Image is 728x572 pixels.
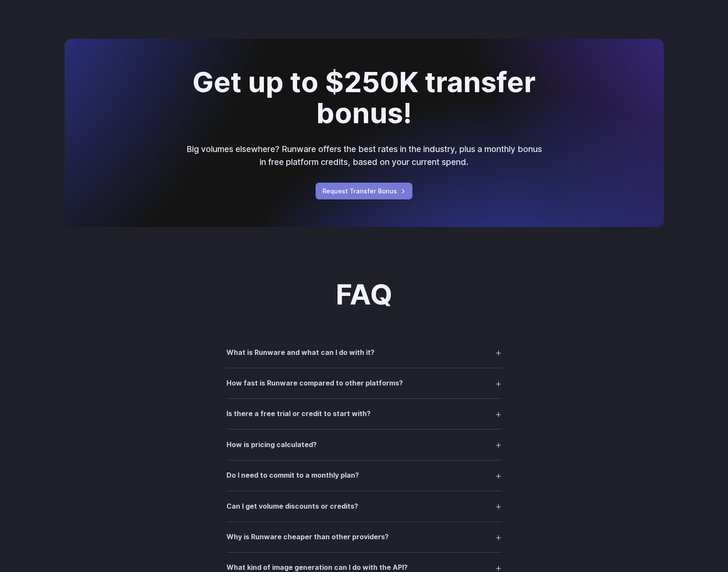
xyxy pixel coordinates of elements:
[226,436,502,453] summary: How is pricing calculated?
[226,498,502,514] summary: Can I get volume discounts or credits?
[226,501,358,512] h3: Can I get volume discounts or credits?
[336,279,392,310] h2: FAQ
[226,375,502,392] summary: How fast is Runware compared to other platforms?
[146,66,582,128] h2: Get up to $250K transfer bonus!
[226,532,389,543] h3: Why is Runware cheaper than other providers?
[226,344,502,361] summary: What is Runware and what can I do with it?
[316,183,412,199] a: Request Transfer Bonus
[185,143,543,169] p: Big volumes elsewhere? Runware offers the best rates in the industry, plus a monthly bonus in fre...
[226,439,317,451] h3: How is pricing calculated?
[226,406,502,422] summary: Is there a free trial or credit to start with?
[226,378,403,389] h3: How fast is Runware compared to other platforms?
[226,467,502,484] summary: Do I need to commit to a monthly plan?
[226,529,502,545] summary: Why is Runware cheaper than other providers?
[226,470,359,481] h3: Do I need to commit to a monthly plan?
[226,347,375,358] h3: What is Runware and what can I do with it?
[226,408,371,420] h3: Is there a free trial or credit to start with?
